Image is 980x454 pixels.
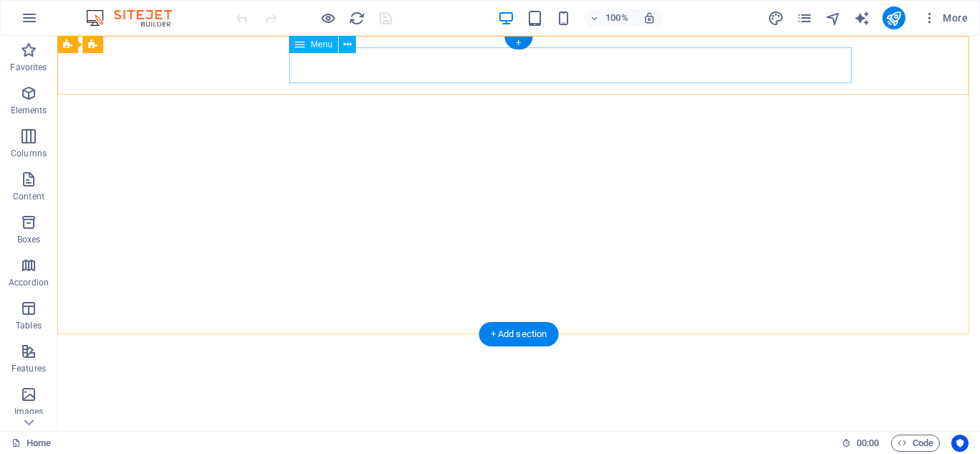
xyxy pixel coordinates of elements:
[768,10,784,27] i: Design (Ctrl+Alt+Y)
[897,435,933,452] span: Code
[891,435,940,452] button: Code
[14,406,44,417] p: Images
[83,9,190,27] img: Editor Logo
[11,105,47,116] p: Elements
[479,322,559,346] div: + Add section
[885,10,902,27] i: Publish
[854,9,871,27] button: text_generator
[9,277,49,288] p: Accordion
[504,37,532,49] div: +
[825,10,842,27] i: Navigator
[11,363,46,374] p: Features
[348,9,365,27] button: reload
[796,10,813,27] i: Pages (Ctrl+Alt+S)
[319,9,336,27] button: Click here to leave preview mode and continue editing
[796,9,814,27] button: pages
[857,435,879,452] span: 00 00
[16,320,42,331] p: Tables
[13,191,44,202] p: Content
[311,40,332,49] span: Menu
[923,11,968,25] span: More
[11,435,51,452] a: Click to cancel selection. Double-click to open Pages
[882,6,905,29] button: publish
[11,148,47,159] p: Columns
[917,6,974,29] button: More
[606,9,628,27] h6: 100%
[867,438,869,448] span: :
[349,10,365,27] i: Reload page
[951,435,969,452] button: Usercentrics
[17,234,41,245] p: Boxes
[854,10,870,27] i: AI Writer
[584,9,635,27] button: 100%
[825,9,842,27] button: navigator
[10,62,47,73] p: Favorites
[768,9,785,27] button: design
